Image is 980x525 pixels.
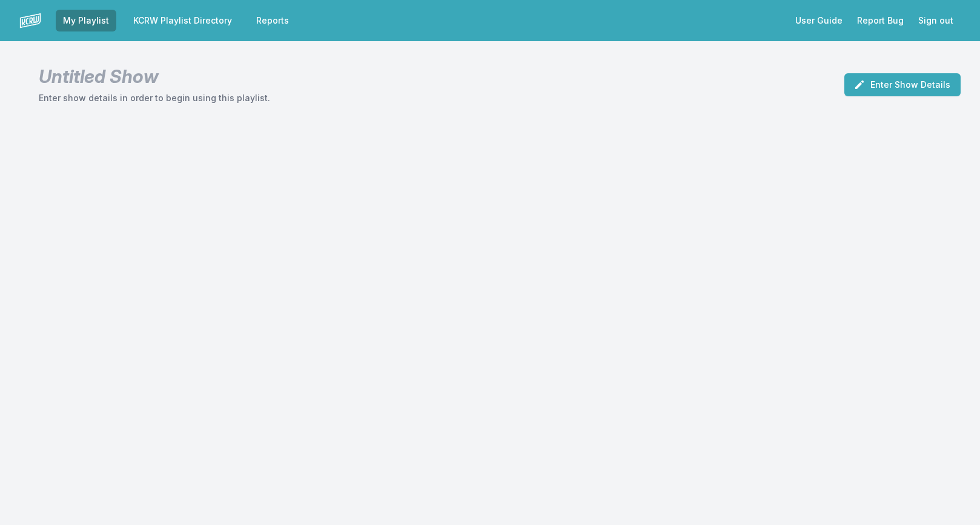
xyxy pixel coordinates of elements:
[39,92,270,104] p: Enter show details in order to begin using this playlist.
[911,10,961,31] button: Sign out
[56,10,116,31] a: My Playlist
[850,10,911,31] a: Report Bug
[788,10,850,31] a: User Guide
[249,10,296,31] a: Reports
[39,65,270,87] h1: Untitled Show
[844,73,961,96] button: Enter Show Details
[19,10,41,31] img: logo-white-87cec1fa9cbef997252546196dc51331.png
[126,10,239,31] a: KCRW Playlist Directory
